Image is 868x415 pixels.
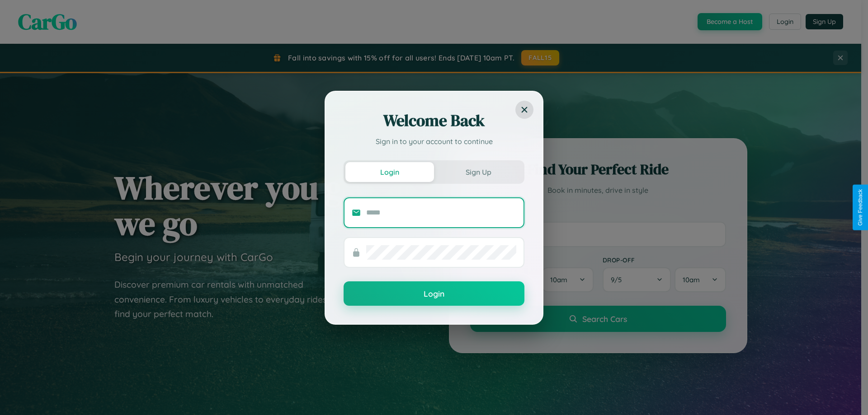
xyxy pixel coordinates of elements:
[344,136,524,147] p: Sign in to your account to continue
[344,110,524,131] h2: Welcome Back
[857,189,863,226] div: Give Feedback
[345,162,434,182] button: Login
[434,162,523,182] button: Sign Up
[344,281,524,306] button: Login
